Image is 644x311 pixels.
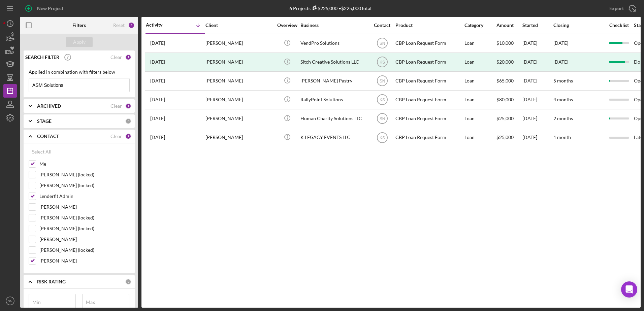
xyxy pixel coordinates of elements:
[128,22,135,29] div: 5
[39,161,130,167] label: Me
[311,5,337,11] div: $225,000
[150,59,165,65] time: 2025-08-08 22:03
[522,53,553,71] div: [DATE]
[553,59,568,65] div: [DATE]
[609,2,624,15] div: Export
[125,133,131,139] div: 3
[275,23,300,28] div: Overview
[553,134,571,140] time: 1 month
[379,79,385,83] text: SN
[37,134,59,139] b: CONTACT
[37,103,61,109] b: ARCHIVED
[464,53,496,71] div: Loan
[464,110,496,128] div: Loan
[125,54,131,60] div: 1
[496,97,514,102] span: $80,000
[300,129,368,146] div: K LEGACY EVENTS LLC
[553,97,573,102] time: 4 months
[29,145,55,159] button: Select All
[205,34,273,52] div: [PERSON_NAME]
[464,91,496,109] div: Loan
[39,225,130,232] label: [PERSON_NAME] (locked)
[522,129,553,146] div: [DATE]
[395,53,463,71] div: CBP Loan Request Form
[496,78,514,83] span: $65,000
[369,23,395,28] div: Contact
[37,118,52,124] b: STAGE
[205,53,273,71] div: [PERSON_NAME]
[150,116,165,121] time: 2025-05-13 15:52
[464,23,496,28] div: Category
[522,91,553,109] div: [DATE]
[125,103,131,109] div: 1
[395,72,463,90] div: CBP Loan Request Form
[605,23,633,28] div: Checklist
[395,110,463,128] div: CBP Loan Request Form
[86,300,95,305] label: Max
[110,55,122,60] div: Clear
[300,110,368,128] div: Human Charity Solutions LLC
[379,116,385,121] text: SN
[300,53,368,71] div: Sitch Creative Solutions LLC
[464,129,496,146] div: Loan
[39,236,130,243] label: [PERSON_NAME]
[39,214,130,221] label: [PERSON_NAME] (locked)
[205,91,273,109] div: [PERSON_NAME]
[110,134,122,139] div: Clear
[522,23,553,28] div: Started
[379,60,385,65] text: KS
[496,23,522,28] div: Amount
[300,23,368,28] div: Business
[39,182,130,189] label: [PERSON_NAME] (locked)
[379,41,385,46] text: SN
[300,72,368,90] div: [PERSON_NAME] Pastry
[73,37,86,47] div: Apply
[300,91,368,109] div: RallyPoint Solutions
[37,2,63,15] div: New Project
[110,103,122,109] div: Clear
[395,91,463,109] div: CBP Loan Request Form
[205,110,273,128] div: [PERSON_NAME]
[395,23,463,28] div: Product
[496,134,514,140] span: $25,000
[289,5,372,11] div: 6 Projects • $225,000 Total
[125,279,131,285] div: 0
[205,23,273,28] div: Client
[522,72,553,90] div: [DATE]
[150,78,165,83] time: 2025-08-03 15:33
[32,300,41,305] label: Min
[621,281,637,298] div: Open Intercom Messenger
[150,135,165,140] time: 2025-04-15 01:35
[25,55,59,60] b: SEARCH FILTER
[150,97,165,102] time: 2025-07-10 21:13
[464,34,496,52] div: Loan
[8,299,12,303] text: SN
[39,204,130,210] label: [PERSON_NAME]
[395,129,463,146] div: CBP Loan Request Form
[3,294,17,308] button: SN
[379,135,385,140] text: KS
[146,22,175,28] div: Activity
[496,53,522,71] div: $20,000
[39,193,130,200] label: Lenderfit Admin
[150,40,165,46] time: 2025-08-11 14:54
[395,34,463,52] div: CBP Loan Request Form
[464,72,496,90] div: Loan
[113,23,125,28] div: Reset
[39,257,130,264] label: [PERSON_NAME]
[32,145,52,159] div: Select All
[379,98,385,102] text: KS
[125,118,131,124] div: 0
[205,129,273,146] div: [PERSON_NAME]
[72,23,86,28] b: Filters
[39,171,130,178] label: [PERSON_NAME] (locked)
[553,40,568,46] time: [DATE]
[553,23,604,28] div: Closing
[205,72,273,90] div: [PERSON_NAME]
[300,34,368,52] div: VendPro Solutions
[20,2,70,15] button: New Project
[553,78,573,83] time: 5 months
[29,69,130,75] div: Applied in combination with filters below
[496,40,514,46] span: $10,000
[522,110,553,128] div: [DATE]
